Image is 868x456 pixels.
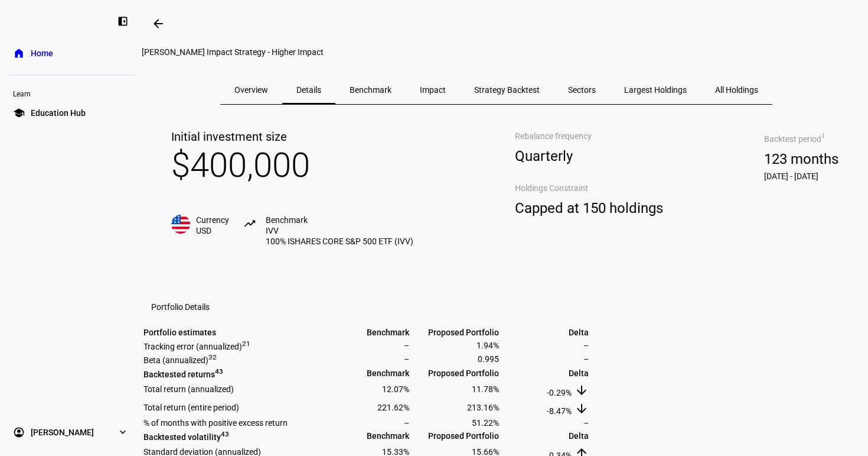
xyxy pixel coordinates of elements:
mat-icon: arrow_downward [575,383,589,397]
span: – [404,341,409,350]
span: IVV [266,226,279,235]
span: 51.22% [472,418,499,428]
span: – [583,354,589,364]
mat-icon: arrow_backwards [151,17,165,31]
sup: 2 [213,354,217,362]
span: Currency [196,215,229,236]
td: Delta [501,327,589,338]
eth-mat-symbol: account_circle [13,426,25,438]
eth-mat-symbol: school [13,107,25,119]
span: Total return (annualized) [143,384,234,394]
td: Portfolio estimates [143,327,320,338]
span: Rebalance frequency [515,128,663,144]
span: 221.62% [377,403,409,412]
span: [DATE] - [DATE] [764,172,818,181]
sup: 3 [219,367,223,376]
td: Benchmark [321,429,410,442]
eth-data-table-title: Portfolio Details [151,302,210,312]
span: 12.07% [382,384,409,394]
td: Backtested volatility [143,429,320,442]
span: – [583,341,589,350]
td: Proposed Portfolio [411,327,500,338]
span: Details [296,86,321,94]
span: % of months with positive excess return [143,418,288,428]
sup: 3 [208,354,213,362]
span: [PERSON_NAME] [31,426,94,438]
mat-icon: arrow_downward [575,402,589,416]
span: Benchmark [266,215,413,247]
span: 0.995 [478,354,499,364]
div: Learn [7,85,135,101]
span: Beta (annualized) [143,355,217,365]
sup: 1 [821,132,825,140]
span: Holdings Constraint [515,180,663,196]
span: Total return (entire period) [143,403,239,412]
span: 11.78% [472,384,499,394]
span: – [583,418,589,428]
span: – [404,354,409,364]
span: Education Hub [31,107,86,119]
span: Tracking error (annualized) [143,342,250,351]
eth-mat-symbol: expand_more [117,426,129,438]
td: Proposed Portfolio [411,367,500,380]
span: Quarterly [515,144,663,169]
td: Benchmark [321,367,410,380]
span: -8.47% [547,406,572,416]
span: -0.29% [547,388,572,397]
sup: 1 [246,339,250,348]
span: Benchmark [350,86,391,94]
span: Initial investment size [171,130,287,144]
span: Largest Holdings [624,86,687,94]
span: Backtest period [764,128,838,147]
sup: 3 [225,430,229,438]
span: Home [31,47,53,59]
div: Patricia Kupfer Impact Strategy - Higher Impact [142,47,850,57]
span: 1.94% [477,341,499,350]
span: Strategy Backtest [474,86,540,94]
span: 213.16% [467,403,499,412]
span: $400,000 [171,145,310,185]
span: – [404,418,409,428]
a: homeHome [7,41,135,65]
span: Capped at 150 holdings [515,196,663,221]
td: Proposed Portfolio [411,429,500,442]
td: Benchmark [321,327,410,338]
span: Overview [234,86,268,94]
td: Backtested returns [143,367,320,380]
sup: 4 [221,430,225,438]
td: Delta [501,429,589,442]
span: Sectors [568,86,596,94]
mat-icon: trending_up [243,217,257,231]
sup: 2 [242,339,246,348]
span: All Holdings [715,86,758,94]
td: Delta [501,367,589,380]
eth-mat-symbol: home [13,47,25,59]
span: 100% ISHARES CORE S&P 500 ETF (IVV) [266,236,413,247]
span: Impact [420,86,446,94]
span: 123 months [764,147,838,172]
sup: 4 [215,367,219,376]
eth-mat-symbol: left_panel_close [117,15,129,27]
span: USD [196,226,211,235]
